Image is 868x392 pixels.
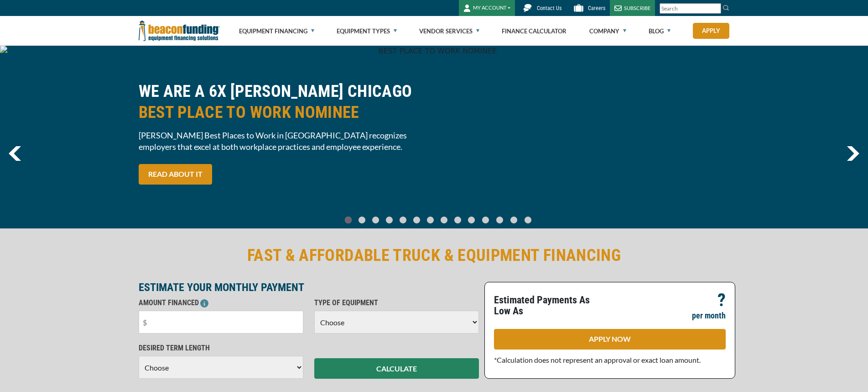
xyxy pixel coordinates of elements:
p: ESTIMATE YOUR MONTHLY PAYMENT [139,282,479,293]
a: Go To Slide 12 [508,216,520,224]
a: Go To Slide 13 [522,216,534,224]
h2: WE ARE A 6X [PERSON_NAME] CHICAGO [139,81,429,123]
p: AMOUNT FINANCED [139,297,303,308]
a: next [847,146,859,161]
a: Go To Slide 6 [425,216,436,224]
a: Go To Slide 0 [343,216,354,224]
h2: FAST & AFFORDABLE TRUCK & EQUIPMENT FINANCING [139,245,730,266]
p: TYPE OF EQUIPMENT [314,297,479,308]
p: ? [717,295,726,306]
a: Finance Calculator [502,16,567,46]
a: Go To Slide 7 [439,216,450,224]
a: APPLY NOW [494,329,726,350]
a: Vendor Services [419,16,479,46]
a: Go To Slide 9 [466,216,477,224]
a: Company [589,16,626,46]
a: Go To Slide 10 [480,216,491,224]
span: Contact Us [537,5,561,11]
span: Careers [588,5,605,11]
a: previous [9,146,21,161]
input: $ [139,311,303,334]
a: Go To Slide 3 [384,216,395,224]
span: [PERSON_NAME] Best Places to Work in [GEOGRAPHIC_DATA] recognizes employers that excel at both wo... [139,130,429,153]
span: BEST PLACE TO WORK NOMINEE [139,102,429,123]
p: DESIRED TERM LENGTH [139,343,303,354]
a: Equipment Types [337,16,397,46]
img: Right Navigator [847,146,859,161]
a: Go To Slide 1 [357,216,368,224]
img: Search [722,4,730,11]
a: Go To Slide 2 [370,216,381,224]
a: Go To Slide 4 [398,216,409,224]
img: Beacon Funding Corporation logo [139,16,220,46]
a: Equipment Financing [239,16,314,46]
a: Go To Slide 11 [494,216,505,224]
a: READ ABOUT IT [139,164,212,185]
a: Apply [693,23,729,39]
span: *Calculation does not represent an approval or exact loan amount. [494,355,701,364]
button: CALCULATE [314,358,479,379]
a: Blog [649,16,670,46]
a: Clear search text [712,5,719,12]
p: Estimated Payments As Low As [494,295,604,317]
a: Go To Slide 8 [452,216,463,224]
p: per month [692,310,726,321]
a: Go To Slide 5 [411,216,422,224]
img: Left Navigator [9,146,21,161]
input: Search [660,3,721,14]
